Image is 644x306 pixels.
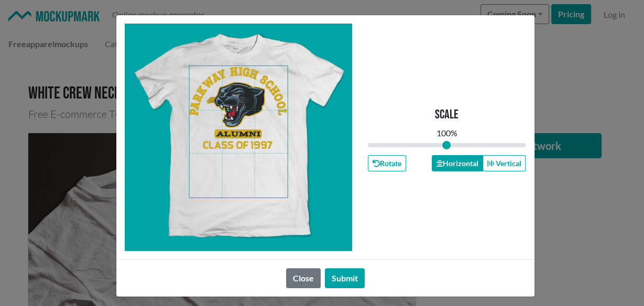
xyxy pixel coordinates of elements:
button: Horizontal [432,155,483,171]
button: Rotate [368,155,406,171]
button: Close [286,268,321,288]
div: 100 % [436,127,457,139]
button: Vertical [483,155,526,171]
p: Scale [435,107,459,123]
button: Submit [325,268,365,288]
